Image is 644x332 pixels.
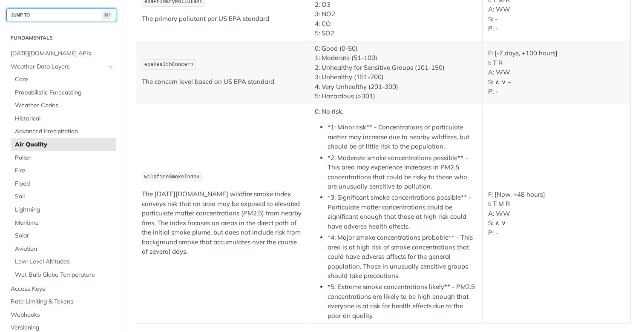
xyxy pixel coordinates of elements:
[144,62,193,68] span: epaHealthConcern
[6,283,116,295] a: Access Keys
[102,11,112,19] span: ⌘/
[15,89,114,97] span: Probabilistic Forecasting
[15,258,114,266] span: Low-Level Altitudes
[15,192,114,201] span: Soil
[11,49,114,58] span: [DATE][DOMAIN_NAME] APIs
[142,77,303,87] p: The concern level based on US EPA standard
[11,63,105,71] span: Weather Data Layers
[15,180,114,188] span: Flood
[328,123,476,152] li: *1: Minor risk** - Concentrations of particulate matter may increase due to nearby wildfires, but...
[11,229,116,242] a: Solar
[107,63,114,70] button: Hide subpages for Weather Data Layers
[142,189,303,257] p: The [DATE][DOMAIN_NAME] wildfire smoke index conveys risk that an area may be exposed to elevated...
[11,323,114,332] span: Versioning
[15,101,114,110] span: Weather Codes
[142,14,303,24] p: The primary pollutant per US EPA standard
[315,107,476,117] p: 0: No risk.
[6,60,116,73] a: Weather Data LayersHide subpages for Weather Data Layers
[6,9,116,21] button: JUMP TO⌘/
[15,219,114,227] span: Maritime
[15,166,114,175] span: Fire
[328,193,476,231] li: *3: Significant smoke concentrations possible** - Particulate matter concentrations could be sign...
[11,285,114,293] span: Access Keys
[15,206,114,214] span: Lightning
[11,177,116,190] a: Flood
[15,75,114,84] span: Core
[15,127,114,136] span: Advanced Precipitation
[328,153,476,192] li: *2: Moderate smoke concentrations possible** - This area may experience increases in PM2.5 concen...
[15,245,114,253] span: Aviation
[15,232,114,240] span: Solar
[328,233,476,281] li: *4: Major smoke concentrations probable** - This area is at high risk of smoke concentrations tha...
[6,309,116,321] a: Webhooks
[15,140,114,149] span: Air Quality
[11,99,116,112] a: Weather Codes
[11,164,116,177] a: Fire
[6,47,116,60] a: [DATE][DOMAIN_NAME] APIs
[11,73,116,86] a: Core
[11,125,116,138] a: Advanced Precipitation
[11,243,116,255] a: Aviation
[6,34,116,42] h2: Fundamentals
[11,138,116,151] a: Air Quality
[11,217,116,229] a: Maritime
[15,271,114,279] span: Wet Bulb Globe Temperature
[488,190,625,238] p: F: [Now, +48 hours] I: T M R A: WW S: ∧ ∨ P: -
[315,44,476,101] p: 0: Good (0-50) 1: Moderate (51-100) 2: Unhealthy for Sensitive Groups (101-150) 3: Unhealthy (151...
[11,255,116,268] a: Low-Level Altitudes
[488,49,625,97] p: F: [-7 days, +100 hours] I: T R A: WW S: ∧ ∨ ~ P: -
[11,298,114,306] span: Rate Limiting & Tokens
[6,295,116,308] a: Rate Limiting & Tokens
[15,154,114,162] span: Pollen
[11,311,114,319] span: Webhooks
[15,114,114,123] span: Historical
[11,86,116,99] a: Probabilistic Forecasting
[11,269,116,281] a: Wet Bulb Globe Temperature
[11,112,116,125] a: Historical
[11,152,116,164] a: Pollen
[144,174,200,180] span: wildfireSmokeIndex
[328,282,476,321] li: *5: Extreme smoke concentrations likely** - PM2.5 concentrations are likely to be high enough tha...
[11,203,116,216] a: Lightning
[11,190,116,203] a: Soil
